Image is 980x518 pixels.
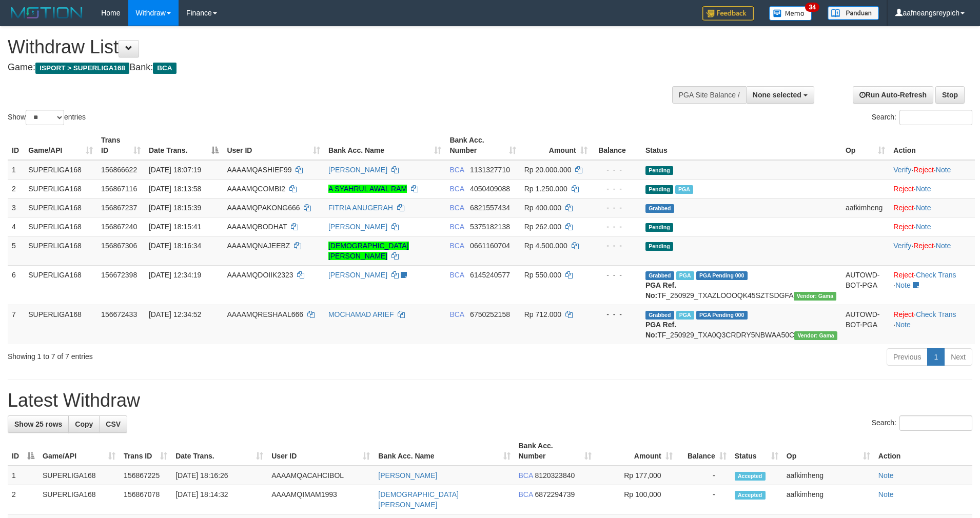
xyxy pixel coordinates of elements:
span: [DATE] 12:34:19 [149,271,201,279]
th: Game/API: activate to sort column ascending [38,436,120,466]
td: · · [889,305,975,344]
a: CSV [99,415,127,433]
span: AAAAMQDOIIK2323 [227,271,293,279]
span: Rp 712.000 [524,310,561,318]
div: - - - [596,270,637,280]
a: MOCHAMAD ARIEF [328,310,394,318]
span: Rp 20.000.000 [524,166,572,174]
a: Reject [893,185,914,193]
span: [DATE] 18:13:58 [149,185,201,193]
td: 4 [8,217,24,236]
span: BCA [153,63,176,74]
a: Reject [893,223,914,231]
span: Copy 6750252158 to clipboard [470,310,510,318]
span: [DATE] 18:15:41 [149,223,201,231]
th: Status: activate to sort column ascending [731,436,782,466]
select: Showentries [26,110,64,125]
td: SUPERLIGA168 [24,305,97,344]
span: BCA [519,471,533,480]
a: [DEMOGRAPHIC_DATA][PERSON_NAME] [328,242,409,260]
span: Marked by aafsoycanthlai [676,271,694,280]
b: PGA Ref. No: [645,321,676,339]
td: SUPERLIGA168 [24,265,97,305]
th: Action [874,436,972,466]
th: Game/API: activate to sort column ascending [24,131,97,160]
span: Pending [645,223,673,232]
a: Note [916,204,931,212]
td: aafkimheng [782,466,874,485]
span: 156866622 [101,166,137,174]
span: AAAAMQCOMBI2 [227,185,285,193]
input: Search: [899,415,972,431]
a: 1 [927,348,945,366]
a: [PERSON_NAME] [328,271,387,279]
span: Copy 0661160704 to clipboard [470,242,510,250]
td: AAAAMQACAHCIBOL [267,466,374,485]
a: Note [916,185,931,193]
a: Reject [913,166,934,174]
a: Note [895,281,911,289]
div: - - - [596,309,637,320]
span: Rp 400.000 [524,204,561,212]
a: [PERSON_NAME] [378,471,437,480]
h1: Withdraw List [8,37,643,57]
span: 156867306 [101,242,137,250]
span: [DATE] 18:07:19 [149,166,201,174]
td: 156867078 [120,485,171,514]
div: - - - [596,241,637,251]
th: Date Trans.: activate to sort column ascending [171,436,267,466]
span: Pending [645,166,673,175]
td: Rp 177,000 [596,466,677,485]
a: Note [936,166,951,174]
td: 1 [8,160,24,180]
td: - [677,485,731,514]
span: PGA Pending [696,311,748,320]
span: Grabbed [645,204,674,213]
a: Stop [935,86,965,104]
th: Bank Acc. Number: activate to sort column ascending [515,436,596,466]
span: 156867116 [101,185,137,193]
td: · [889,198,975,217]
span: Rp 550.000 [524,271,561,279]
div: PGA Site Balance / [672,86,746,104]
span: Rp 4.500.000 [524,242,567,250]
td: 2 [8,485,38,514]
td: 6 [8,265,24,305]
td: [DATE] 18:14:32 [171,485,267,514]
td: - [677,466,731,485]
a: Verify [893,166,911,174]
span: BCA [449,271,464,279]
a: FITRIA ANUGERAH [328,204,393,212]
td: 7 [8,305,24,344]
td: 3 [8,198,24,217]
span: Rp 262.000 [524,223,561,231]
label: Search: [872,415,972,431]
div: Showing 1 to 7 of 7 entries [8,347,401,362]
button: None selected [746,86,814,104]
th: User ID: activate to sort column ascending [223,131,324,160]
span: BCA [449,166,464,174]
div: - - - [596,184,637,194]
th: Amount: activate to sort column ascending [520,131,592,160]
span: Accepted [735,472,766,481]
a: Check Trans [916,271,956,279]
span: Grabbed [645,271,674,280]
span: Copy 6821557434 to clipboard [470,204,510,212]
a: [DEMOGRAPHIC_DATA][PERSON_NAME] [378,490,459,509]
a: Reject [893,204,914,212]
th: Date Trans.: activate to sort column descending [145,131,223,160]
a: Note [878,471,894,480]
a: Reject [893,271,914,279]
span: [DATE] 12:34:52 [149,310,201,318]
b: PGA Ref. No: [645,281,676,300]
span: Pending [645,242,673,251]
span: AAAAMQBODHAT [227,223,287,231]
th: Bank Acc. Number: activate to sort column ascending [445,131,520,160]
td: SUPERLIGA168 [24,198,97,217]
td: AUTOWD-BOT-PGA [841,265,889,305]
span: 156672398 [101,271,137,279]
span: BCA [449,204,464,212]
a: Show 25 rows [8,415,69,433]
td: SUPERLIGA168 [24,236,97,265]
a: Note [878,490,894,499]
